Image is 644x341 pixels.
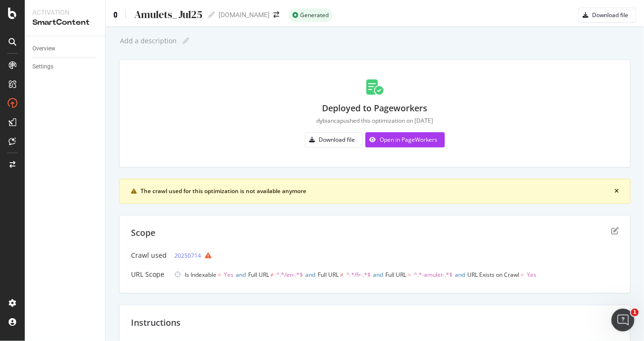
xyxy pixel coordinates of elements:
span: Yes [224,271,233,279]
span: 1 [631,309,639,316]
div: Crawl used [131,251,167,260]
span: and [373,271,383,279]
i: Edit report name [208,11,215,18]
div: Scope [131,227,155,239]
div: dybianca pushed this optimization on [DATE] [317,117,433,125]
div: warning banner [119,179,631,204]
span: = [218,271,221,279]
span: and [236,271,246,279]
span: Full URL [385,271,406,279]
span: Full URL [248,271,269,279]
span: ^.*/en-.*$ [277,271,303,279]
div: Amulets_Jul25 [133,9,202,20]
a: Settings [32,62,99,72]
span: = [408,271,411,279]
span: Full URL [318,271,339,279]
div: edit [611,317,619,324]
div: SmartContent [32,17,98,28]
button: close banner [612,186,621,196]
span: Yes [527,271,536,279]
a: 20250714 [174,251,201,261]
div: Deployed to Pageworkers [322,102,428,115]
div: Download file [319,136,355,144]
iframe: Intercom live chat [612,309,634,331]
div: Settings [32,62,53,72]
span: ^.*-amulet-.*$ [414,271,453,279]
div: success label [289,9,332,22]
button: Download file [578,8,636,23]
i: Edit report name [182,38,189,44]
div: The crawl used for this optimization is not available anymore [141,187,614,195]
span: URL Exists on Crawl [467,271,519,279]
div: Activation [32,8,98,17]
button: Open in PageWorkers [365,132,445,147]
span: = [521,271,524,279]
span: and [455,271,465,279]
div: [DOMAIN_NAME] [219,10,270,19]
div: URL Scope [131,270,167,279]
span: ≠ [271,271,274,279]
div: Instructions [131,317,181,329]
span: ^.*/fr-.*$ [346,271,371,279]
span: Generated [300,12,329,18]
span: and [306,271,316,279]
div: Download file [592,11,628,19]
div: arrow-right-arrow-left [273,11,279,18]
div: Overview [32,44,55,54]
div: edit [611,227,619,234]
div: Open in PageWorkers [380,136,437,144]
a: Overview [32,44,99,54]
span: ≠ [341,271,344,279]
div: Add a description [119,37,177,45]
button: Download file [305,132,363,147]
span: Is Indexable [185,271,216,279]
a: Click to go back [113,11,118,18]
